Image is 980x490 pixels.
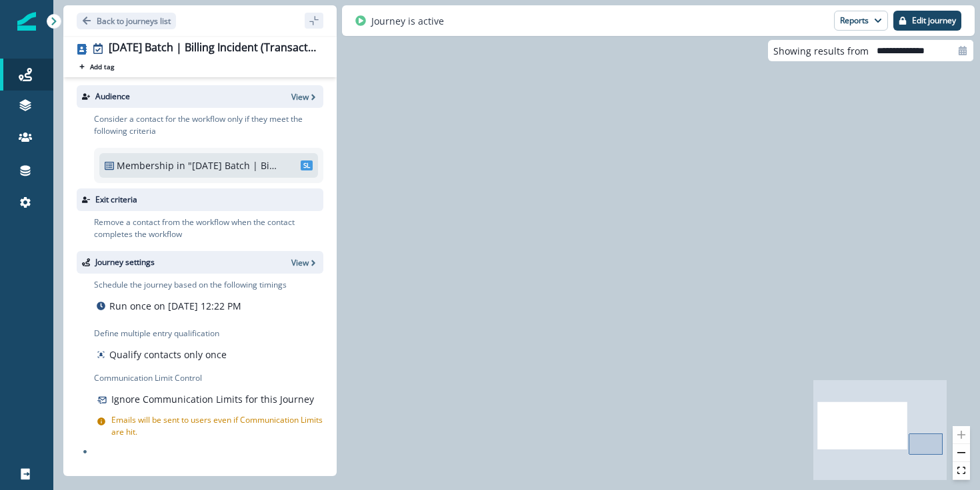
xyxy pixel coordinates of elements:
[305,13,323,29] button: sidebar collapse toggle
[834,11,888,31] button: Reports
[94,372,323,384] p: Communication Limit Control
[953,462,970,480] button: fit view
[77,13,176,29] button: Go back
[94,328,229,340] p: Define multiple entry qualification
[94,113,323,137] p: Consider a contact for the workflow only if they meet the following criteria
[109,41,318,56] div: [DATE] Batch | Billing Incident (Transactional)
[109,299,241,313] p: Run once on [DATE] 12:22 PM
[94,216,323,240] p: Remove a contact from the workflow when the contact completes the workflow
[291,257,318,268] button: View
[111,392,314,406] p: Ignore Communication Limits for this Journey
[117,158,174,172] p: Membership
[177,158,185,172] p: in
[17,12,36,31] img: Inflection
[90,63,114,71] p: Add tag
[109,348,227,362] p: Qualify contacts only once
[371,14,444,28] p: Journey is active
[97,15,171,27] p: Back to journeys list
[95,91,130,103] p: Audience
[94,279,287,291] p: Schedule the journey based on the following timings
[111,414,323,438] p: Emails will be sent to users even if Communication Limits are hit.
[188,158,278,172] p: "[DATE] Batch | Billing Incident"
[912,16,956,25] p: Edit journey
[301,160,313,170] span: SL
[291,257,309,268] p: View
[773,44,869,58] p: Showing results from
[95,256,155,268] p: Journey settings
[95,194,137,206] p: Exit criteria
[953,444,970,462] button: zoom out
[893,11,961,31] button: Edit journey
[77,61,117,72] button: Add tag
[291,91,309,103] p: View
[291,91,318,103] button: View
